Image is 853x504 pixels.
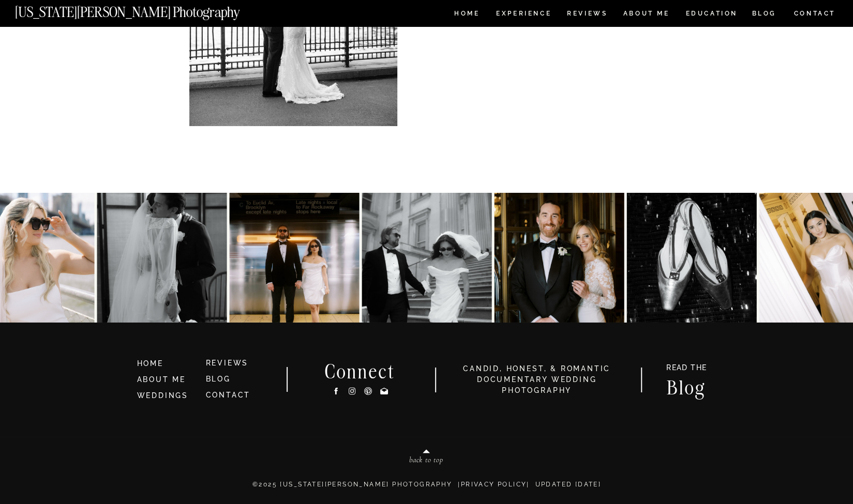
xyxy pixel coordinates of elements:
a: ABOUT ME [623,10,670,19]
p: ©2025 [US_STATE][PERSON_NAME] PHOTOGRAPHY | | Updated [DATE] [116,480,738,500]
a: CONTACT [206,391,251,399]
h2: Connect [311,362,409,379]
a: Privacy Policy [461,481,527,488]
a: ABOUT ME [137,375,186,384]
img: A&R at The Beekman [494,193,624,323]
a: REVIEWS [567,10,606,19]
img: K&J [229,193,359,323]
h3: candid, honest, & romantic Documentary Wedding photography [450,363,624,396]
a: back to top [365,456,487,467]
a: WEDDINGS [137,391,188,400]
a: Blog [656,378,716,394]
img: Anna & Felipe — embracing the moment, and the magic follows. [97,193,227,323]
a: HOME [452,10,482,19]
a: EDUCATION [684,10,739,19]
a: HOME [137,358,197,370]
a: BLOG [206,375,231,383]
a: BLOG [752,10,776,19]
a: READ THE [661,364,712,375]
a: REVIEWS [206,359,249,367]
a: Experience [496,10,550,19]
img: Party 4 the Zarones [626,193,756,323]
a: CONTACT [793,8,836,19]
a: [US_STATE][PERSON_NAME] Photography [15,5,275,14]
img: Kat & Jett, NYC style [362,193,491,323]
